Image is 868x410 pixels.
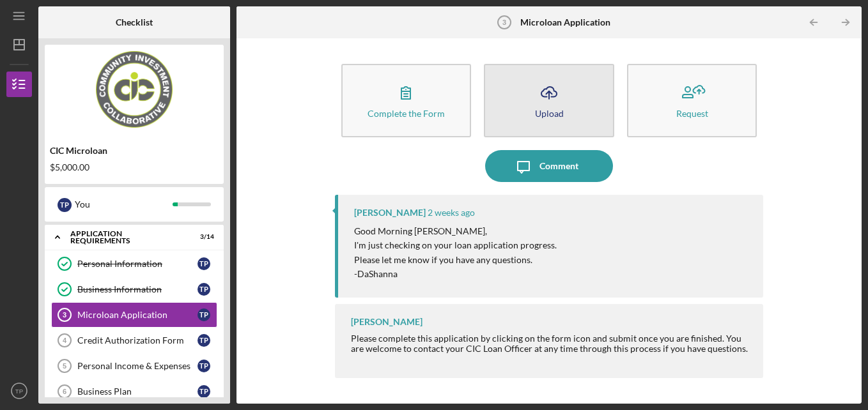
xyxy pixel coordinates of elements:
div: T P [198,385,210,398]
div: [PERSON_NAME] [354,208,426,218]
div: T P [58,198,72,212]
a: 3Microloan ApplicationTP [51,302,217,328]
button: Request [627,64,757,137]
tspan: 4 [63,337,67,344]
tspan: 5 [63,362,66,370]
button: TP [6,378,32,404]
div: You [75,194,173,215]
div: Comment [539,150,578,182]
div: T P [198,360,210,372]
a: Personal InformationTP [51,251,217,277]
a: 5Personal Income & ExpensesTP [51,353,217,379]
time: 2025-09-08 12:33 [428,208,475,218]
button: Upload [484,64,614,137]
div: T P [198,308,210,321]
text: TP [15,388,23,395]
tspan: 3 [63,311,66,319]
div: Credit Authorization Form [77,335,198,345]
div: $5,000.00 [50,162,219,172]
div: Upload [535,109,564,118]
div: CIC Microloan [50,146,219,156]
tspan: 6 [63,388,66,395]
div: Complete the Form [368,109,445,118]
div: Business Plan [77,386,198,397]
div: T P [198,283,210,296]
div: T P [198,334,210,347]
img: Product logo [45,51,224,128]
div: T P [198,257,210,270]
p: Please let me know if you have any questions. [354,253,557,267]
a: 4Credit Authorization FormTP [51,328,217,353]
div: 3 / 14 [191,233,214,241]
a: Business InformationTP [51,277,217,302]
div: [PERSON_NAME] [351,317,422,327]
a: 6Business PlanTP [51,379,217,404]
p: -DaShanna [354,267,557,281]
div: APPLICATION REQUIREMENTS [70,230,182,245]
div: Personal Information [77,259,198,269]
div: Microloan Application [77,310,198,320]
button: Complete the Form [341,64,472,137]
b: Checklist [116,17,153,27]
div: Business Information [77,284,198,294]
tspan: 3 [502,19,506,26]
p: I'm just checking on your loan application progress. [354,238,557,252]
p: Good Morning [PERSON_NAME], [354,224,557,238]
b: Microloan Application [520,17,610,27]
div: Request [676,109,708,118]
button: Comment [485,150,613,182]
div: Personal Income & Expenses [77,361,198,371]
